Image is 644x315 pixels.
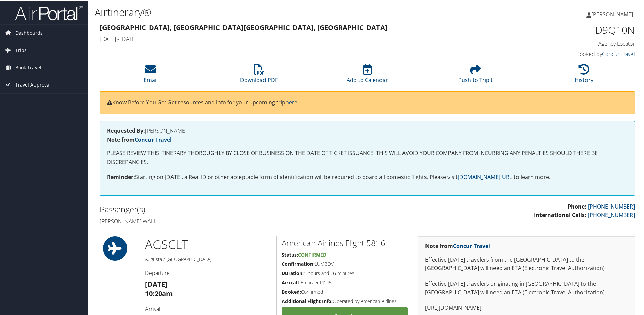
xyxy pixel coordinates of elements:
strong: Confirmation: [282,260,315,266]
strong: Aircraft: [282,278,301,285]
h4: Arrival [145,305,271,312]
h5: Operated by American Airlines [282,297,408,304]
strong: [GEOGRAPHIC_DATA], [GEOGRAPHIC_DATA] [GEOGRAPHIC_DATA], [GEOGRAPHIC_DATA] [100,22,387,31]
span: Dashboards [15,24,43,41]
p: PLEASE REVIEW THIS ITINERARY THOROUGHLY BY CLOSE OF BUSINESS ON THE DATE OF TICKET ISSUANCE. THIS... [107,148,628,166]
p: Starting on [DATE], a Real ID or other acceptable form of identification will be required to boar... [107,172,628,181]
strong: Reminder: [107,173,135,180]
strong: Booked: [282,288,301,294]
a: [PERSON_NAME] [586,3,640,24]
span: [PERSON_NAME] [591,10,633,17]
h5: LUMBQV [282,260,408,267]
img: airportal-logo.png [15,4,83,20]
span: Book Travel [15,58,41,75]
a: History [575,67,593,83]
h4: [PERSON_NAME] [107,127,628,133]
span: Trips [15,41,27,58]
strong: International Calls: [534,211,586,218]
p: Know Before You Go: Get resources and info for your upcoming trip [107,98,628,106]
a: Add to Calendar [347,67,388,83]
strong: Duration: [282,269,304,276]
h4: Agency Locator [509,39,635,47]
span: Travel Approval [15,76,51,93]
p: Effective [DATE] travelers from the [GEOGRAPHIC_DATA] to the [GEOGRAPHIC_DATA] will need an ETA (... [425,255,628,272]
h4: Departure [145,269,271,276]
h2: American Airlines Flight 5816 [282,237,408,248]
p: Effective [DATE] travelers originating in [GEOGRAPHIC_DATA] to the [GEOGRAPHIC_DATA] will need an... [425,279,628,296]
h1: AGS CLT [145,236,271,252]
h5: Confirmed [282,288,408,295]
a: Email [144,67,158,83]
strong: Phone: [568,202,586,210]
h2: Passenger(s) [100,203,362,214]
h1: Airtinerary® [95,4,458,19]
strong: Note from [107,135,172,143]
a: Concur Travel [602,50,635,57]
h5: 1 hours and 16 minutes [282,269,408,276]
strong: [DATE] [145,279,167,288]
a: Download PDF [240,67,278,83]
h4: Booked by [509,50,635,57]
strong: 10:20am [145,288,173,297]
a: Concur Travel [135,135,172,143]
a: Push to Tripit [458,67,493,83]
strong: Status: [282,251,298,257]
h5: Embraer RJ145 [282,278,408,285]
h4: [PERSON_NAME] Wall [100,217,362,224]
strong: Requested By: [107,126,145,134]
h4: [DATE] - [DATE] [100,34,499,42]
span: Confirmed [298,251,326,257]
a: [PHONE_NUMBER] [588,202,635,210]
a: Concur Travel [453,242,490,249]
a: here [285,98,297,105]
h5: Augusta / [GEOGRAPHIC_DATA] [145,255,271,262]
a: [DOMAIN_NAME][URL] [458,173,514,180]
p: [URL][DOMAIN_NAME] [425,303,628,312]
a: [PHONE_NUMBER] [588,211,635,218]
h1: D9Q10N [509,22,635,37]
strong: Additional Flight Info: [282,297,333,304]
strong: Note from [425,242,490,249]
